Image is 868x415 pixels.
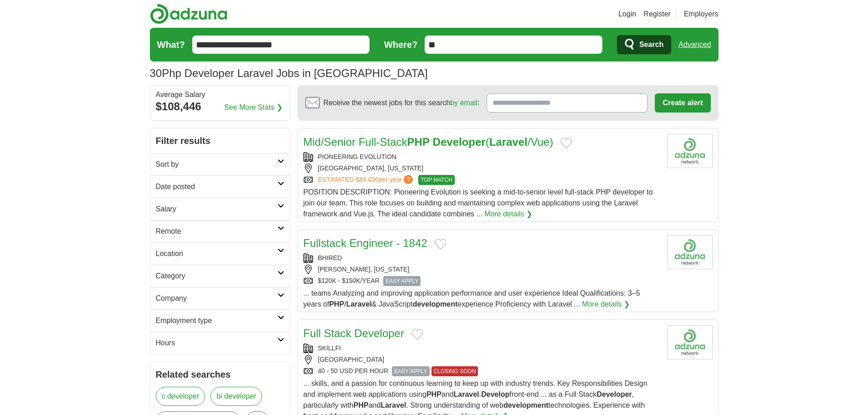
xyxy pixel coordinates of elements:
div: BHIRED [303,253,660,263]
div: Average Salary [156,91,284,98]
a: Sort by [150,153,290,175]
div: [GEOGRAPHIC_DATA] [303,355,660,364]
a: Hours [150,332,290,354]
span: CLOSING SOON [431,366,478,376]
h2: Sort by [156,159,277,170]
a: Employment type [150,309,290,332]
h2: Related searches [156,368,284,381]
strong: Develop [481,390,509,398]
strong: Laravel [346,300,372,308]
strong: development [503,401,549,409]
h2: Employment type [156,315,277,326]
strong: Developer [433,136,486,148]
a: More details ❯ [582,299,630,310]
strong: PHP [407,136,430,148]
div: PIONEERING EVOLUTION [303,152,660,162]
a: See More Stats ❯ [224,102,282,113]
strong: Laravel [489,136,528,148]
a: Date posted [150,175,290,198]
img: Adzuna logo [150,4,227,24]
img: Company logo [667,325,713,359]
span: POSITION DESCRIPTION: Pioneering Evolution is seeking a mid-to-senior level full-stack PHP develo... [303,188,653,218]
a: Employers [684,9,719,20]
button: Add to favorite jobs [435,239,447,250]
button: Create alert [655,93,710,113]
a: Fullstack Engineer - 1842 [303,237,427,249]
h2: Salary [156,204,277,215]
span: TOP MATCH [418,175,454,185]
span: ? [404,175,413,184]
a: Login [618,9,636,20]
button: Add to favorite jobs [411,329,423,340]
h2: Location [156,248,277,259]
h2: Category [156,271,277,282]
div: SKILLFI [303,343,660,353]
div: 40 - 50 USD PER HOUR [303,366,660,376]
a: Remote [150,220,290,242]
label: What? [157,38,185,51]
a: bi developer [211,387,262,406]
a: Salary [150,198,290,220]
a: Advanced [678,36,711,54]
a: Register [643,9,671,20]
img: Company logo [667,134,713,168]
a: c developer [156,387,205,406]
div: [PERSON_NAME], [US_STATE] [303,265,660,274]
div: $120K - $150K/YEAR [303,276,660,286]
strong: Developer [596,390,632,398]
strong: development [413,300,458,308]
div: [GEOGRAPHIC_DATA], [US_STATE] [303,164,660,173]
strong: PHP [329,300,344,308]
button: Search [617,35,671,54]
h2: Hours [156,338,277,348]
img: Company logo [667,235,713,269]
h2: Remote [156,226,277,237]
span: 30 [150,65,162,82]
span: EASY APPLY [392,366,429,376]
span: Search [639,36,663,54]
h2: Date posted [156,181,277,192]
a: More details ❯ [484,209,532,220]
a: Category [150,265,290,287]
a: by email [450,99,478,107]
span: ... teams Analyzing and improving application performance and user experience Ideal Qualification... [303,289,640,308]
span: $89,036 [355,176,379,183]
strong: PHP [426,390,442,398]
h1: Php Developer Laravel Jobs in [GEOGRAPHIC_DATA] [150,67,428,79]
a: Mid/Senior Full-StackPHP Developer(Laravel/Vue) [303,136,554,148]
a: ESTIMATED:$89,036per year? [318,175,415,185]
strong: Laravel [454,390,479,398]
h2: Company [156,293,277,304]
a: Full Stack Developer [303,327,404,339]
span: Receive the newest jobs for this search : [324,97,479,108]
label: Where? [384,38,417,51]
h2: Filter results [150,128,290,153]
a: Location [150,242,290,265]
span: EASY APPLY [383,276,421,286]
strong: Laravel [380,401,406,409]
strong: PHP [354,401,369,409]
button: Add to favorite jobs [560,138,572,149]
div: $108,446 [156,98,284,115]
a: Company [150,287,290,309]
